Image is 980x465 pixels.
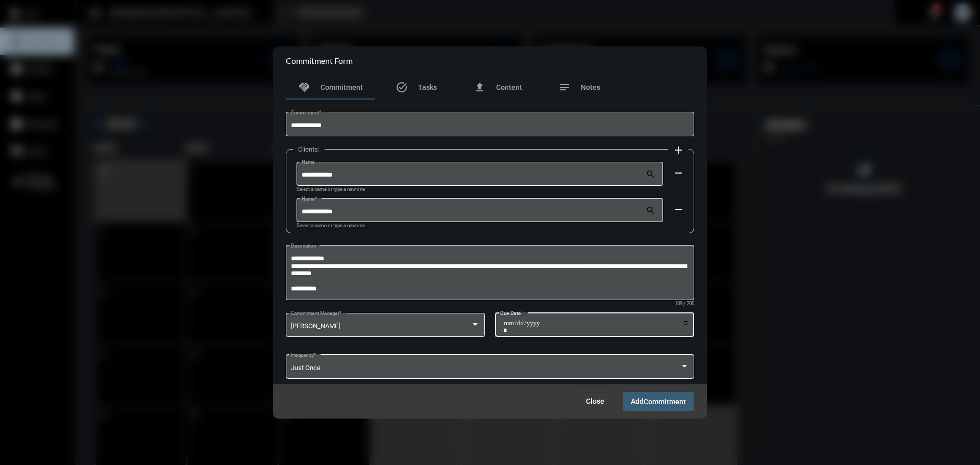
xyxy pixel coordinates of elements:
[291,364,321,372] span: Just Once
[496,83,522,91] span: Content
[297,187,365,192] mat-hint: Select a name or type a new one
[631,397,686,405] span: Add
[586,397,604,405] span: Close
[474,81,486,93] mat-icon: file_upload
[672,167,684,179] mat-icon: remove
[297,223,365,229] mat-hint: Select a name or type a new one
[293,145,325,153] label: Clients:
[581,83,600,91] span: Notes
[644,398,686,406] span: Commitment
[672,203,684,215] mat-icon: remove
[578,392,612,410] button: Close
[672,144,684,156] mat-icon: add
[321,83,363,91] span: Commitment
[675,301,694,307] mat-hint: 189 / 200
[558,81,571,93] mat-icon: notes
[646,169,658,181] mat-icon: search
[623,392,694,411] button: AddCommitment
[291,322,340,330] span: [PERSON_NAME]
[418,83,437,91] span: Tasks
[646,205,658,217] mat-icon: search
[298,81,310,93] mat-icon: handshake
[396,81,408,93] mat-icon: task_alt
[286,56,353,65] h2: Commitment Form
